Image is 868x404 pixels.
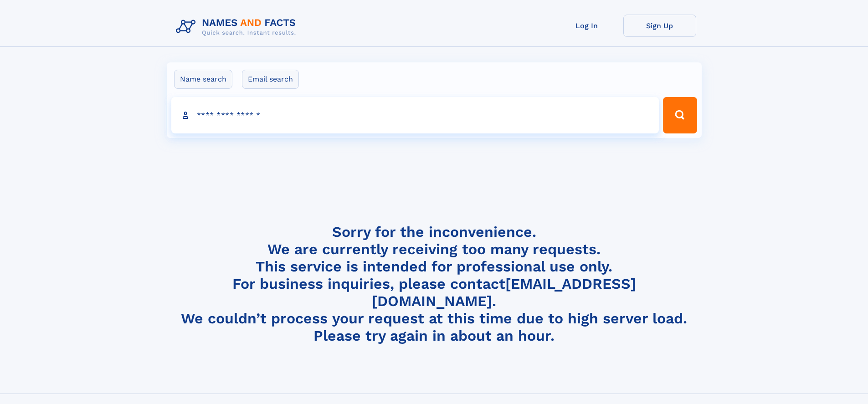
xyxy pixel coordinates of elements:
[242,70,299,89] label: Email search
[172,223,696,345] h4: Sorry for the inconvenience. We are currently receiving too many requests. This service is intend...
[174,70,232,89] label: Name search
[663,97,697,133] button: Search Button
[550,15,623,37] a: Log In
[372,275,636,310] a: [EMAIL_ADDRESS][DOMAIN_NAME]
[171,97,659,133] input: search input
[623,15,696,37] a: Sign Up
[172,15,303,39] img: Logo Names and Facts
